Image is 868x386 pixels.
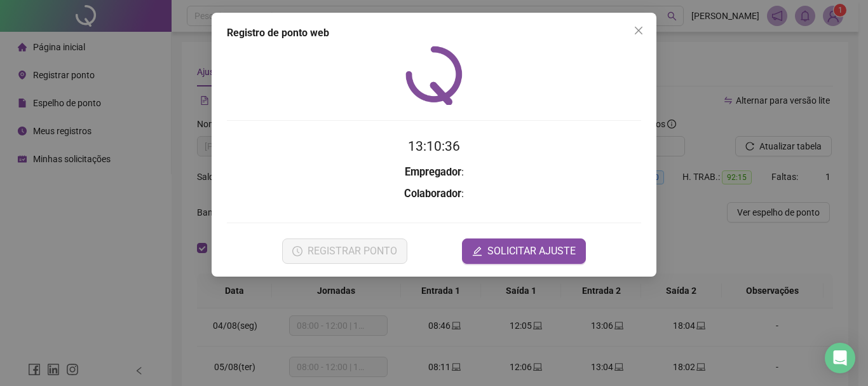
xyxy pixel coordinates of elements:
[405,166,461,178] strong: Empregador
[487,244,576,259] span: SOLICITAR AJUSTE
[825,343,855,373] div: Open Intercom Messenger
[634,25,644,36] span: close
[227,25,641,41] div: Registro de ponto web
[472,246,482,256] span: edit
[227,186,641,202] h3: :
[462,238,586,264] button: editSOLICITAR AJUSTE
[227,164,641,181] h3: :
[408,139,460,154] time: 13:10:36
[404,188,461,200] strong: Colaborador
[405,46,463,105] img: QRPoint
[282,238,407,264] button: REGISTRAR PONTO
[628,20,649,41] button: Close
